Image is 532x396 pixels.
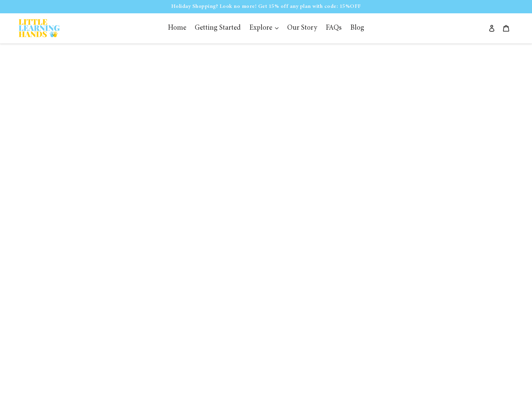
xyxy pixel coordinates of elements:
[287,25,317,32] span: Our Story
[246,22,282,35] button: Explore
[322,22,345,35] a: FAQs
[1,1,531,12] p: Holiday Shopping? Look no more! Get 15% off any plan with code: 15%OFF
[164,22,190,35] a: Home
[350,25,364,32] span: Blog
[326,25,342,32] span: FAQs
[284,22,321,35] a: Our Story
[19,19,60,37] img: Little Learning Hands
[195,25,241,32] span: Getting Started
[168,25,186,32] span: Home
[191,22,244,35] a: Getting Started
[249,25,272,32] span: Explore
[347,22,368,35] a: Blog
